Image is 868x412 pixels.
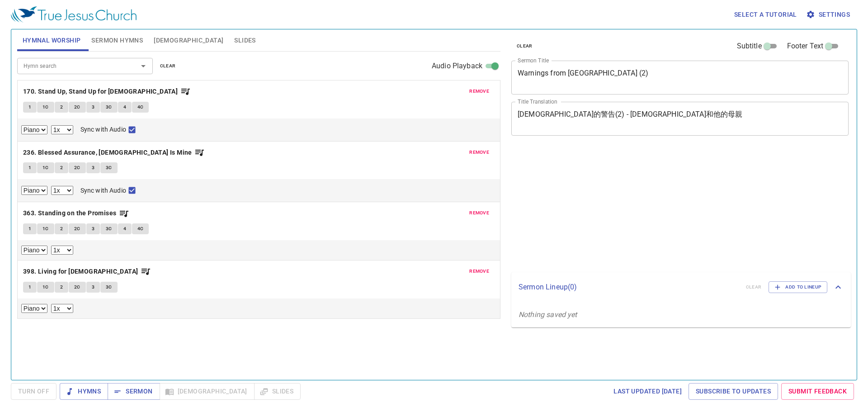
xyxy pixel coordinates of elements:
[92,283,94,291] span: 3
[106,103,112,111] span: 3C
[100,102,118,113] button: 3C
[37,162,54,173] button: 1C
[155,61,181,71] button: clear
[80,125,126,134] span: Sync with Audio
[92,103,94,111] span: 3
[100,162,118,173] button: 3C
[469,148,489,156] span: remove
[55,102,68,113] button: 2
[234,35,255,46] span: Slides
[69,282,86,293] button: 2C
[519,282,739,293] p: Sermon Lineup ( 0 )
[80,186,126,195] span: Sync with Audio
[21,186,47,195] select: Select Track
[86,102,100,113] button: 3
[23,266,138,277] b: 398. Living for [DEMOGRAPHIC_DATA]
[781,383,854,400] a: Submit Feedback
[23,147,205,158] button: 236. Blessed Assurance, [DEMOGRAPHIC_DATA] Is Mine
[518,69,842,86] textarea: Warnings from [GEOGRAPHIC_DATA] (2)
[787,41,824,52] span: Footer Text
[28,164,31,172] span: 1
[86,162,100,173] button: 3
[37,102,54,113] button: 1C
[137,103,144,111] span: 4C
[788,386,847,397] span: Submit Feedback
[511,41,538,52] button: clear
[106,164,112,172] span: 3C
[42,283,49,291] span: 1C
[804,6,854,23] button: Settings
[696,386,771,397] span: Subscribe to Updates
[23,35,81,46] span: Hymnal Worship
[23,266,151,277] button: 398. Living for [DEMOGRAPHIC_DATA]
[23,223,37,234] button: 1
[469,209,489,217] span: remove
[51,246,73,255] select: Playback Rate
[23,147,192,158] b: 236. Blessed Assurance, [DEMOGRAPHIC_DATA] Is Mine
[469,267,489,275] span: remove
[23,86,178,97] b: 170. Stand Up, Stand Up for [DEMOGRAPHIC_DATA]
[60,283,63,291] span: 2
[23,208,129,219] button: 363. Standing on the Promises
[132,102,149,113] button: 4C
[511,272,851,302] div: Sermon Lineup(0)clearAdd to Lineup
[42,103,49,111] span: 1C
[160,62,176,70] span: clear
[86,282,100,293] button: 3
[774,283,821,291] span: Add to Lineup
[464,86,495,97] button: remove
[808,9,850,20] span: Settings
[115,386,152,397] span: Sermon
[734,9,797,20] span: Select a tutorial
[118,223,132,234] button: 4
[689,383,778,400] a: Subscribe to Updates
[74,164,80,172] span: 2C
[74,225,80,233] span: 2C
[74,283,80,291] span: 2C
[464,266,495,277] button: remove
[469,87,489,95] span: remove
[42,164,49,172] span: 1C
[60,103,63,111] span: 2
[432,61,482,71] span: Audio Playback
[23,162,37,173] button: 1
[610,383,685,400] a: Last updated [DATE]
[86,223,100,234] button: 3
[55,282,68,293] button: 2
[91,35,143,46] span: Sermon Hymns
[464,147,495,158] button: remove
[23,102,37,113] button: 1
[23,208,117,219] b: 363. Standing on the Promises
[69,223,86,234] button: 2C
[613,386,682,397] span: Last updated [DATE]
[21,246,47,255] select: Select Track
[60,164,63,172] span: 2
[518,110,842,127] textarea: [DEMOGRAPHIC_DATA]的警告(2) - [DEMOGRAPHIC_DATA]和他的母親
[731,6,801,23] button: Select a tutorial
[517,42,533,50] span: clear
[28,225,31,233] span: 1
[55,223,68,234] button: 2
[100,223,118,234] button: 3C
[519,310,577,319] i: Nothing saved yet
[137,60,150,72] button: Open
[92,225,94,233] span: 3
[106,283,112,291] span: 3C
[132,223,149,234] button: 4C
[51,125,73,134] select: Playback Rate
[118,102,132,113] button: 4
[28,103,31,111] span: 1
[464,208,495,218] button: remove
[154,35,223,46] span: [DEMOGRAPHIC_DATA]
[74,103,80,111] span: 2C
[37,282,54,293] button: 1C
[23,86,191,97] button: 170. Stand Up, Stand Up for [DEMOGRAPHIC_DATA]
[55,162,68,173] button: 2
[737,41,762,52] span: Subtitle
[23,282,37,293] button: 1
[106,225,112,233] span: 3C
[11,6,137,23] img: True Jesus Church
[51,304,73,313] select: Playback Rate
[508,145,782,269] iframe: from-child
[69,162,86,173] button: 2C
